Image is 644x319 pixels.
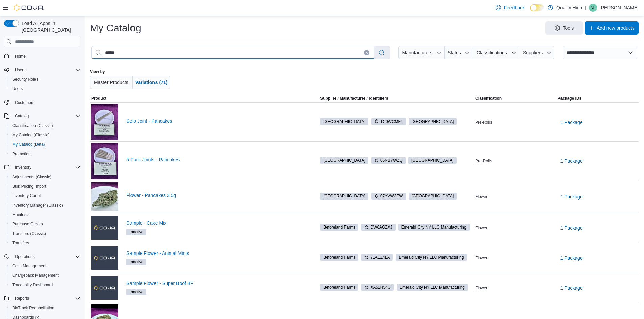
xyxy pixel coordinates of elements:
[14,4,44,11] img: Cova
[9,271,62,280] a: Chargeback Management
[9,131,52,139] a: My Catalog (Classic)
[12,132,50,138] span: My Catalog (Classic)
[589,4,597,12] div: Nate Lyons
[12,151,33,157] span: Promotions
[129,289,143,295] span: Inactive
[396,254,467,261] span: Emerald City NY LLC Manufacturing
[9,201,80,209] span: Inventory Manager (Classic)
[474,284,556,292] div: Flower
[398,46,444,59] button: Manufacturers
[474,224,556,232] div: Flower
[9,75,80,83] span: Security Roles
[9,150,35,158] a: Promotions
[412,193,454,199] span: [GEOGRAPHIC_DATA]
[320,284,358,291] span: Beforeland Farms
[7,238,83,248] button: Transfers
[15,67,25,73] span: Users
[560,119,583,126] span: 1 Package
[323,224,355,230] span: Beforeland Farms
[7,229,83,238] button: Transfers (Classic)
[12,193,41,198] span: Inventory Count
[9,131,80,139] span: My Catalog (Classic)
[135,80,168,85] span: Variations (71)
[9,304,80,312] span: BioTrack Reconciliation
[402,50,432,55] span: Manufacturers
[9,122,80,130] span: Classification (Classic)
[320,157,368,164] span: Capital Region
[126,289,146,295] span: Inactive
[15,296,29,301] span: Reports
[12,98,80,107] span: Customers
[12,86,23,91] span: Users
[1,294,83,303] button: Reports
[7,172,83,182] button: Adjustments (Classic)
[126,229,146,235] span: Inactive
[364,50,369,55] button: Clear input
[523,50,543,55] span: Suppliers
[320,224,358,231] span: Beforeland Farms
[9,281,80,289] span: Traceabilty Dashboard
[19,20,80,33] span: Load All Apps in [GEOGRAPHIC_DATA]
[12,282,53,288] span: Traceabilty Dashboard
[9,75,41,83] a: Security Roles
[15,165,31,170] span: Inventory
[412,118,454,125] span: [GEOGRAPHIC_DATA]
[7,201,83,210] button: Inventory Manager (Classic)
[7,271,83,280] button: Chargeback Management
[9,239,32,247] a: Transfers
[129,259,143,265] span: Inactive
[445,46,473,59] button: Status
[9,140,80,149] span: My Catalog (Beta)
[320,118,368,125] span: Capital Region
[9,182,49,190] a: Bulk Pricing Import
[12,221,43,227] span: Purchase Orders
[311,96,388,101] span: Supplier / Manufacturer / Identifiers
[12,112,80,120] span: Catalog
[7,261,83,271] button: Cash Management
[474,193,556,201] div: Flower
[15,100,34,105] span: Customers
[12,294,80,302] span: Reports
[12,231,46,236] span: Transfers (Classic)
[12,252,80,261] span: Operations
[9,182,80,190] span: Bulk Pricing Import
[411,157,454,163] span: [GEOGRAPHIC_DATA]
[9,122,56,130] a: Classification (Classic)
[9,220,80,228] span: Purchase Orders
[9,211,32,219] a: Manifests
[12,305,54,311] span: BioTrack Reconciliation
[126,259,146,265] span: Inactive
[9,281,55,289] a: Traceabilty Dashboard
[7,149,83,159] button: Promotions
[12,240,29,246] span: Transfers
[9,173,54,181] a: Adjustments (Classic)
[9,262,80,270] span: Cash Management
[323,118,365,125] span: [GEOGRAPHIC_DATA]
[493,1,527,15] a: Feedback
[9,304,57,312] a: BioTrack Reconciliation
[563,25,574,31] span: Tools
[12,99,37,107] a: Customers
[475,96,502,101] span: Classification
[519,46,554,59] button: Suppliers
[560,224,583,231] span: 1 Package
[7,84,83,94] button: Users
[7,130,83,140] button: My Catalog (Classic)
[401,224,467,230] span: Emerald City NY LLC Manufacturing
[12,66,28,74] button: Users
[397,284,468,291] span: Emerald City NY LLC Manufacturing
[91,216,118,240] img: Sample - Cake Mix
[91,96,106,101] span: Product
[545,21,583,35] button: Tools
[7,182,83,191] button: Bulk Pricing Import
[91,143,118,179] img: 5 Pack Joints - Pancakes
[12,294,32,302] button: Reports
[408,157,457,164] span: Capital Region
[323,157,365,163] span: [GEOGRAPHIC_DATA]
[94,80,128,85] span: Master Products
[556,4,582,12] p: Quality High
[126,193,308,198] a: Flower - Pancakes 3.5g
[560,285,583,291] span: 1 Package
[12,123,53,128] span: Classification (Classic)
[133,76,170,89] button: Variations (71)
